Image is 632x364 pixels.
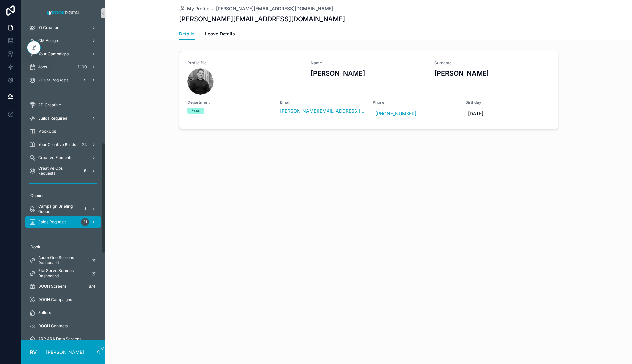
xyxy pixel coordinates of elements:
a: StarServe Screens Dashboard [25,267,101,279]
div: 874 [87,283,97,290]
a: RDCM Requests5 [25,74,101,86]
a: Creative Elements [25,152,101,164]
a: Details [179,28,195,40]
span: Jobs [38,64,47,70]
div: 21 [81,218,89,226]
span: RD Creative [38,102,61,108]
span: DOOH Campaigns [38,297,72,302]
div: scrollable content [21,26,105,340]
a: Builds Required [25,112,101,124]
a: CM Assign [25,35,101,47]
a: Sellers [25,307,101,319]
a: [PERSON_NAME][EMAIL_ADDRESS][DOMAIN_NAME] [280,108,365,114]
span: RV [30,348,37,356]
a: [PERSON_NAME][EMAIL_ADDRESS][DOMAIN_NAME] [216,5,333,12]
a: Your Campaigns [25,48,101,60]
span: [DATE] [468,110,548,117]
p: [PERSON_NAME] [46,349,84,355]
span: StarServe Screens Dashboard [38,268,86,279]
div: 1 [81,205,89,213]
span: Creative Elements [38,155,72,160]
h3: [PERSON_NAME] [311,68,426,78]
span: Phone [373,100,458,105]
span: Sellers [38,310,51,315]
a: Sales Requests21 [25,216,101,228]
a: My Profile [179,5,209,12]
a: DOOH Campaigns [25,294,101,306]
a: Dooh [25,241,101,253]
span: Birthday [465,100,550,105]
span: ARP ARA Data Screens [38,336,81,342]
div: 24 [80,141,89,148]
span: Email [280,100,365,105]
span: Department [187,100,272,105]
span: Profile Pic [187,60,303,66]
div: 1,100 [76,63,89,71]
span: IO Creation [38,25,59,30]
a: IO Creation [25,22,101,34]
a: Leave Details [205,28,235,41]
span: Campaign Briefing Queue [38,204,78,214]
h3: [PERSON_NAME] [434,68,550,78]
span: Details [179,31,195,37]
img: App logo [45,8,82,18]
span: MockUps [38,129,56,134]
a: RD Creative [25,99,101,111]
span: Builds Required [38,116,67,121]
span: DOOH Screens [38,284,66,289]
span: Creative Ops Requests [38,166,78,176]
span: CM Assign [38,38,58,43]
a: DOOH Contacts [25,320,101,332]
a: AudexOne Screens Dashboard [25,254,101,266]
span: AudexOne Screens Dashboard [38,255,86,265]
a: ARP ARA Data Screens [25,333,101,345]
a: DOOH Screens874 [25,281,101,292]
h1: [PERSON_NAME][EMAIL_ADDRESS][DOMAIN_NAME] [179,14,345,24]
div: Exco [191,108,200,114]
a: [PHONE_NUMBER] [375,110,416,117]
span: Leave Details [205,31,235,37]
a: Jobs1,100 [25,61,101,73]
a: MockUps [25,125,101,137]
span: Name [311,60,426,66]
span: Sales Requests [38,219,66,225]
div: 5 [81,167,89,175]
span: DOOH Contacts [38,323,68,329]
span: Dooh [30,244,40,250]
a: Your Creative Builds24 [25,139,101,150]
span: RDCM Requests [38,78,68,83]
span: Your Creative Builds [38,142,76,147]
a: Campaign Briefing Queue1 [25,203,101,215]
a: Creative Ops Requests5 [25,165,101,177]
span: Your Campaigns [38,51,69,57]
a: Queues [25,190,101,202]
div: 5 [81,76,89,84]
span: Surname [434,60,550,66]
span: My Profile [187,5,209,12]
span: Queues [30,193,44,198]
